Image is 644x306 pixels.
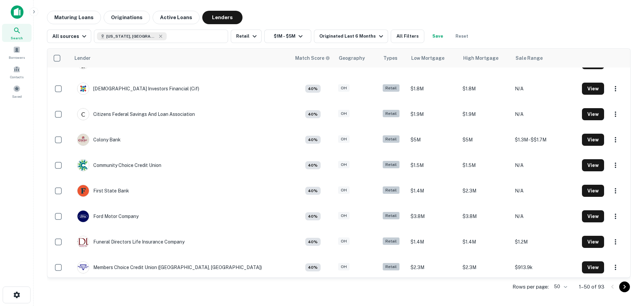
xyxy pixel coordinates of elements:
[295,54,330,62] div: Capitalize uses an advanced AI algorithm to match your search with the best lender. The match sco...
[2,24,32,42] a: Search
[427,30,448,43] button: Save your search to get updates of matches that match your search criteria.
[459,229,512,255] td: $1.4M
[407,204,460,229] td: $3.8M
[407,101,460,127] td: $1.9M
[305,110,321,118] div: Capitalize uses an advanced AI algorithm to match your search with the best lender. The match sco...
[106,33,157,39] span: [US_STATE], [GEOGRAPHIC_DATA]
[77,185,129,197] div: First State Bank
[582,108,604,120] button: View
[338,84,350,92] div: OH
[459,178,512,204] td: $2.3M
[2,63,32,81] a: Contacts
[12,94,22,99] span: Saved
[512,255,579,280] td: $913.9k
[319,32,385,40] div: Originated Last 6 Months
[104,11,150,24] button: Originations
[407,178,460,204] td: $1.4M
[202,11,243,24] button: Lenders
[459,76,512,101] td: $1.8M
[383,237,399,245] div: Retail
[338,212,350,220] div: OH
[579,283,604,291] p: 1–50 of 93
[512,229,579,255] td: $1.2M
[305,136,321,144] div: Capitalize uses an advanced AI algorithm to match your search with the best lender. The match sco...
[153,11,200,24] button: Active Loans
[383,135,399,143] div: Retail
[383,263,399,271] div: Retail
[451,30,473,43] button: Reset
[11,35,23,41] span: Search
[10,74,23,80] span: Contacts
[77,108,89,120] img: citizens-federal.com.png
[2,82,32,100] a: Saved
[459,127,512,152] td: $5M
[512,76,579,101] td: N/A
[77,108,195,120] div: Citizens Federal Savings And Loan Association
[459,204,512,229] td: $3.8M
[610,252,644,285] iframe: Chat Widget
[77,236,89,248] img: picture
[295,54,329,62] h6: Match Score
[305,187,321,195] div: Capitalize uses an advanced AI algorithm to match your search with the best lender. The match sco...
[459,152,512,178] td: $1.5M
[407,229,460,255] td: $1.4M
[291,49,335,68] th: Capitalize uses an advanced AI algorithm to match your search with the best lender. The match sco...
[512,101,579,127] td: N/A
[516,54,543,62] div: Sale Range
[407,255,460,280] td: $2.3M
[338,110,350,118] div: OH
[582,261,604,273] button: View
[338,263,350,271] div: OH
[2,43,32,61] a: Borrowers
[77,134,89,145] img: picture
[582,185,604,197] button: View
[383,84,399,92] div: Retail
[582,134,604,146] button: View
[463,54,498,62] div: High Mortgage
[338,161,350,169] div: OH
[305,85,321,93] div: Capitalize uses an advanced AI algorithm to match your search with the best lender. The match sco...
[9,55,25,60] span: Borrowers
[459,101,512,127] td: $1.9M
[383,110,399,118] div: Retail
[582,236,604,248] button: View
[619,281,630,292] button: Go to next page
[47,11,101,24] button: Maturing Loans
[407,152,460,178] td: $1.5M
[77,210,139,222] div: Ford Motor Company
[383,161,399,169] div: Retail
[512,178,579,204] td: N/A
[231,30,262,43] button: Retail
[391,30,424,43] button: All Filters
[407,76,460,101] td: $1.8M
[582,159,604,171] button: View
[512,127,579,152] td: $1.3M - $$1.7M
[264,30,311,43] button: $1M - $5M
[77,160,89,171] img: picture
[339,54,365,62] div: Geography
[383,186,399,194] div: Retail
[305,212,321,220] div: Capitalize uses an advanced AI algorithm to match your search with the best lender. The match sco...
[77,83,89,94] img: picture
[77,261,262,273] div: Members Choice Credit Union ([GEOGRAPHIC_DATA], [GEOGRAPHIC_DATA])
[77,83,199,95] div: [DEMOGRAPHIC_DATA] Investors Financial (cif)
[379,49,407,68] th: Types
[77,185,89,196] img: picture
[459,255,512,280] td: $2.3M
[512,49,579,68] th: Sale Range
[305,238,321,246] div: Capitalize uses an advanced AI algorithm to match your search with the best lender. The match sco...
[77,159,161,171] div: Community Choice Credit Union
[338,186,350,194] div: OH
[305,161,321,169] div: Capitalize uses an advanced AI algorithm to match your search with the best lender. The match sco...
[305,263,321,271] div: Capitalize uses an advanced AI algorithm to match your search with the best lender. The match sco...
[70,49,291,68] th: Lender
[314,30,388,43] button: Originated Last 6 Months
[338,135,350,143] div: OH
[407,49,460,68] th: Low Mortgage
[77,134,121,146] div: Colony Bank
